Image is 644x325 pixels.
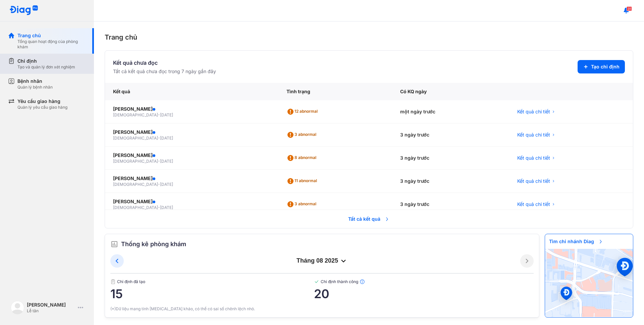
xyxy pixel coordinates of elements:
span: - [158,136,160,141]
span: [DATE] [160,136,173,141]
span: Kết quả chi tiết [517,201,550,208]
img: checked-green.01cc79e0.svg [314,279,319,284]
span: Chỉ định thành công [314,279,534,284]
span: [DATE] [160,112,173,117]
img: info.7e716105.svg [360,279,365,284]
img: logo [9,5,38,16]
span: [DEMOGRAPHIC_DATA] [113,182,158,187]
div: [PERSON_NAME] [113,198,270,205]
div: tháng 08 2025 [124,257,520,265]
span: [DEMOGRAPHIC_DATA] [113,112,158,117]
div: [PERSON_NAME] [113,129,270,136]
img: order.5a6da16c.svg [110,240,118,248]
div: 3 ngày trước [392,123,509,147]
span: - [158,159,160,164]
div: một ngày trước [392,100,509,123]
span: - [158,182,160,187]
div: 3 ngày trước [392,170,509,193]
span: Tìm chi nhánh Diag [545,234,607,249]
span: [DATE] [160,205,173,210]
span: 15 [110,287,314,301]
div: [PERSON_NAME] [113,175,270,182]
span: Tạo chỉ định [591,63,620,70]
div: [PERSON_NAME] [113,152,270,159]
div: (*)Dữ liệu mang tính [MEDICAL_DATA] khảo, có thể có sai số chênh lệch nhỏ. [110,306,534,312]
span: [DEMOGRAPHIC_DATA] [113,136,158,141]
div: 3 ngày trước [392,147,509,170]
div: Lễ tân [27,308,75,314]
div: Kết quả chưa đọc [113,59,216,67]
div: Có KQ ngày [392,83,509,100]
span: [DATE] [160,159,173,164]
span: Kết quả chi tiết [517,155,550,161]
div: 8 abnormal [286,153,319,163]
span: Tất cả kết quả [344,212,394,226]
div: 12 abnormal [286,106,320,117]
span: Thống kê phòng khám [121,239,186,249]
span: Kết quả chi tiết [517,131,550,138]
div: 3 abnormal [286,129,319,140]
span: 31 [627,6,632,11]
span: Kết quả chi tiết [517,108,550,115]
img: document.50c4cfd0.svg [110,279,116,284]
div: 3 ngày trước [392,193,509,216]
div: Trang chủ [105,32,633,42]
span: Chỉ định đã tạo [110,279,314,284]
div: Tình trạng [278,83,392,100]
span: [DEMOGRAPHIC_DATA] [113,205,158,210]
div: Tất cả kết quả chưa đọc trong 7 ngày gần đây [113,68,216,75]
span: [DATE] [160,182,173,187]
div: Yêu cầu giao hàng [17,98,67,105]
div: 3 abnormal [286,199,319,210]
span: [DEMOGRAPHIC_DATA] [113,159,158,164]
span: - [158,112,160,117]
span: Kết quả chi tiết [517,178,550,184]
div: Chỉ định [17,58,75,64]
div: Trang chủ [17,32,86,39]
div: Quản lý yêu cầu giao hàng [17,105,67,110]
div: Kết quả [105,83,278,100]
button: Tạo chỉ định [578,60,625,73]
div: Bệnh nhân [17,78,53,85]
div: Quản lý bệnh nhân [17,85,53,90]
img: logo [11,301,24,314]
div: Tổng quan hoạt động của phòng khám [17,39,86,50]
div: [PERSON_NAME] [27,302,75,308]
div: Tạo và quản lý đơn xét nghiệm [17,64,75,70]
span: - [158,205,160,210]
div: 11 abnormal [286,176,320,186]
div: [PERSON_NAME] [113,106,270,112]
span: 20 [314,287,534,301]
